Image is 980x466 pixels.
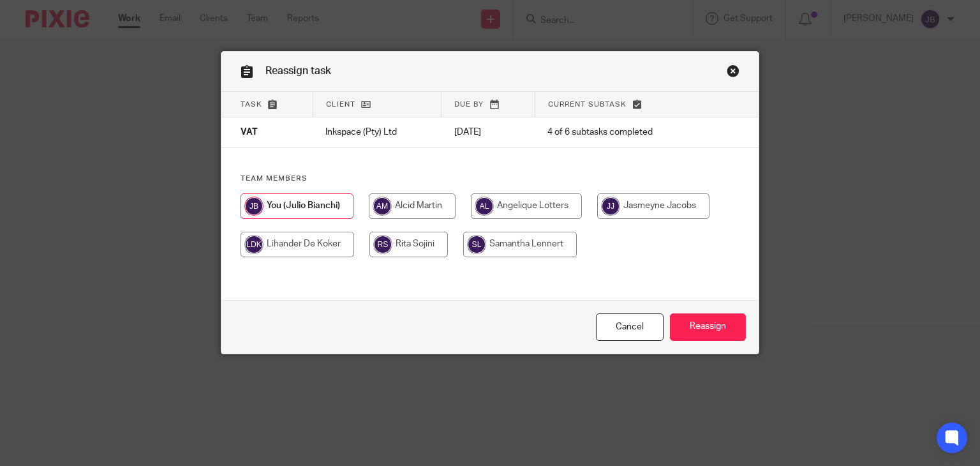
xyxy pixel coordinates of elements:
span: VAT [241,128,258,137]
span: Current subtask [548,101,627,108]
h4: Team members [241,174,740,184]
span: Client [326,101,355,108]
p: [DATE] [454,126,523,139]
a: Close this dialog window [596,313,664,341]
span: Due by [454,101,484,108]
a: Close this dialog window [727,64,739,82]
span: Reassign task [265,66,331,76]
span: Task [241,101,262,108]
input: Reassign [670,313,746,341]
td: 4 of 6 subtasks completed [535,117,708,148]
p: Inkspace (Pty) Ltd [325,126,428,139]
